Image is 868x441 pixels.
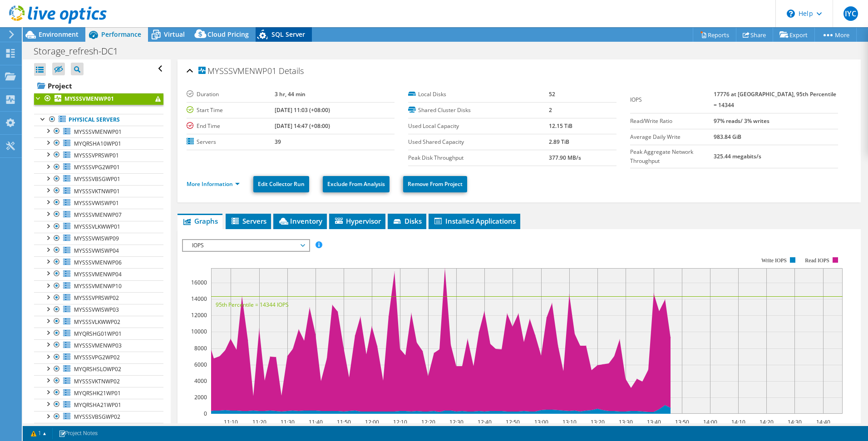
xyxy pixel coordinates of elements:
[549,154,581,162] b: 377.90 MB/s
[164,30,185,39] span: Virtual
[194,361,207,368] text: 6000
[34,387,163,399] a: MYQRSHK21WP01
[433,216,516,225] span: Installed Applications
[74,187,120,195] span: MYSSSVKTNWP01
[74,353,120,361] span: MYSSSVPG2WP02
[759,418,773,426] text: 14:20
[74,152,119,159] span: MYSSSVPRSWP01
[805,257,829,264] text: Read IOPS
[39,30,79,39] span: Environment
[280,418,294,426] text: 11:30
[403,176,467,192] a: Remove From Project
[34,185,163,197] a: MYSSSVKTNWP01
[630,117,714,126] label: Read/Write Ratio
[74,401,121,409] span: MYQRSHA21WP01
[34,137,163,149] a: MYQRSHA10WP01
[34,149,163,161] a: MYSSSVPRSWP01
[74,199,119,207] span: MYSSSVWISWP01
[191,311,207,319] text: 12000
[194,393,207,401] text: 2000
[334,216,381,225] span: Hypervisor
[74,318,120,326] span: MYSSSVLKWWP02
[408,106,549,115] label: Shared Cluster Disks
[74,128,122,136] span: MYSSSVMENWP01
[74,377,120,385] span: MYSSSVKTNWP02
[449,418,463,426] text: 12:30
[736,28,773,42] a: Share
[34,256,163,268] a: MYSSSVMENWP06
[646,418,661,426] text: 13:40
[187,122,275,131] label: End Time
[393,418,407,426] text: 12:10
[216,301,289,309] text: 95th Percentile = 14344 IOPS
[187,137,275,147] label: Servers
[25,428,53,439] a: 1
[278,216,322,225] span: Inventory
[365,418,379,426] text: 12:00
[714,133,741,141] b: 983.84 GiB
[787,10,795,18] svg: \n
[187,240,304,251] span: IOPS
[34,93,163,105] a: MYSSSVMENWP01
[323,176,390,192] a: Exclude From Analysis
[408,90,549,99] label: Local Disks
[34,233,163,245] a: MYSSSVWISWP09
[408,122,549,131] label: Used Local Capacity
[408,153,549,162] label: Peak Disk Throughput
[223,418,237,426] text: 11:10
[253,176,309,192] a: Edit Collector Run
[34,221,163,233] a: MYSSSVLKWWP01
[505,418,519,426] text: 12:50
[816,418,830,426] text: 14:40
[534,418,548,426] text: 13:00
[34,162,163,173] a: MYSSSVPG2WP01
[74,140,121,147] span: MYQRSHA10WP01
[34,399,163,411] a: MYQRSHA21WP01
[630,147,714,166] label: Peak Aggregate Network Throughput
[275,90,306,98] b: 3 hr, 44 min
[74,282,122,290] span: MYSSSVMENWP10
[271,30,305,39] span: SQL Server
[392,216,422,225] span: Disks
[34,268,163,280] a: MYSSSVMENWP04
[34,126,163,137] a: MYSSSVMENWP01
[336,418,350,426] text: 11:50
[34,245,163,256] a: MYSSSVWISWP04
[714,90,836,109] b: 17776 at [GEOGRAPHIC_DATA], 95th Percentile = 14344
[74,175,120,183] span: MYSSSVBSGWP01
[230,216,266,225] span: Servers
[74,259,122,266] span: MYSSSVMENWP06
[101,30,141,39] span: Performance
[74,294,119,302] span: MYSSSVPRSWP02
[34,316,163,328] a: MYSSSVLKWWP02
[34,197,163,209] a: MYSSSVWISWP01
[590,418,604,426] text: 13:20
[191,295,207,303] text: 14000
[191,279,207,286] text: 16000
[630,132,714,142] label: Average Daily Write
[74,330,122,338] span: MYQRSHG01WP01
[252,418,266,426] text: 11:20
[74,163,120,171] span: MYSSSVPG2WP01
[308,418,322,426] text: 11:40
[74,306,119,314] span: MYSSSVWISWP03
[408,137,549,147] label: Used Shared Capacity
[34,328,163,339] a: MYQRSHG01WP01
[34,114,163,126] a: Physical Servers
[477,418,491,426] text: 12:40
[194,377,207,385] text: 4000
[703,418,717,426] text: 14:00
[675,418,689,426] text: 13:50
[618,418,632,426] text: 13:30
[34,280,163,292] a: MYSSSVMENWP10
[74,211,122,219] span: MYSSSVMENWP07
[74,223,120,230] span: MYSSSVLKWWP01
[714,152,761,160] b: 325.44 megabits/s
[64,95,114,103] b: MYSSSVMENWP01
[549,122,572,130] b: 12.15 TiB
[34,209,163,220] a: MYSSSVMENWP07
[761,257,787,264] text: Write IOPS
[34,304,163,316] a: MYSSSVWISWP03
[74,413,120,421] span: MYSSSVBSGWP02
[191,328,207,335] text: 10000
